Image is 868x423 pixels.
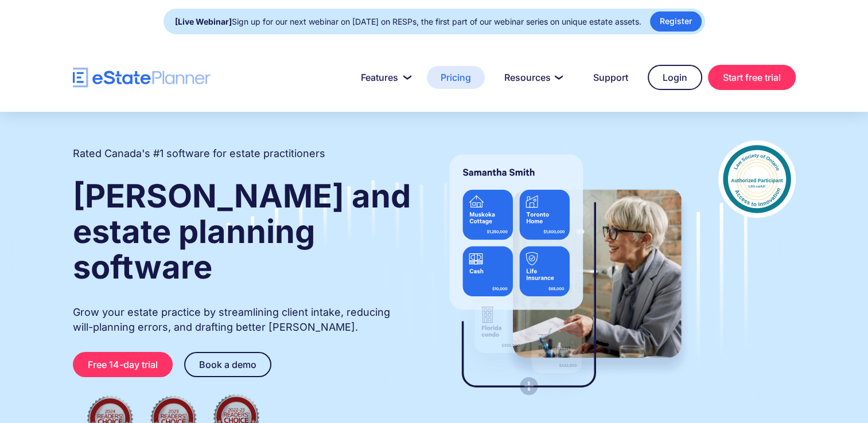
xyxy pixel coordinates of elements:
[708,65,796,90] a: Start free trial
[175,14,641,30] div: Sign up for our next webinar on [DATE] on RESPs, the first part of our webinar series on unique e...
[427,66,485,89] a: Pricing
[648,65,702,90] a: Login
[73,177,411,287] strong: [PERSON_NAME] and estate planning software
[579,66,642,89] a: Support
[184,352,271,377] a: Book a demo
[73,305,412,335] p: Grow your estate practice by streamlining client intake, reducing will-planning errors, and draft...
[650,11,702,32] a: Register
[435,140,695,410] img: estate planner showing wills to their clients, using eState Planner, a leading estate planning so...
[73,146,325,161] h2: Rated Canada's #1 software for estate practitioners
[73,68,211,88] a: home
[347,66,421,89] a: Features
[491,66,574,89] a: Resources
[175,17,232,26] strong: [Live Webinar]
[73,352,173,377] a: Free 14-day trial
